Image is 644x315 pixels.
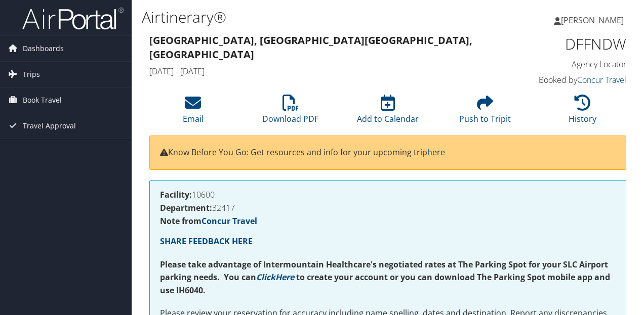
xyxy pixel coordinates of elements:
h4: Agency Locator [518,59,626,70]
a: Email [183,100,204,124]
a: Download PDF [262,100,318,124]
h1: Airtinerary® [142,7,470,28]
img: airportal-logo.png [22,7,124,30]
a: [PERSON_NAME] [554,5,634,35]
h4: 32417 [160,204,616,212]
h4: [DATE] - [DATE] [149,66,503,77]
a: Here [275,272,294,283]
span: Travel Approval [23,113,76,139]
a: Concur Travel [202,215,257,227]
strong: Please take advantage of Intermountain Healthcare's negotiated rates at The Parking Spot for your... [160,259,608,283]
span: Dashboards [23,36,64,61]
a: History [569,100,596,124]
span: Trips [23,62,40,87]
a: Add to Calendar [357,100,419,124]
strong: Note from [160,215,257,227]
strong: to create your account or you can download The Parking Spot mobile app and use IH6040. [160,272,610,296]
h1: DFFNDW [518,33,626,55]
span: Book Travel [23,87,62,113]
strong: Facility: [160,189,192,200]
a: SHARE FEEDBACK HERE [160,236,253,247]
p: Know Before You Go: Get resources and info for your upcoming trip [160,146,616,159]
a: Click [256,272,275,283]
a: here [427,147,445,158]
h4: Booked by [518,74,626,85]
h4: 10600 [160,191,616,199]
strong: Department: [160,202,212,213]
a: Push to Tripit [459,100,511,124]
span: [PERSON_NAME] [561,15,624,26]
a: Concur Travel [577,74,626,85]
strong: [GEOGRAPHIC_DATA], [GEOGRAPHIC_DATA] [GEOGRAPHIC_DATA], [GEOGRAPHIC_DATA] [149,33,472,61]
